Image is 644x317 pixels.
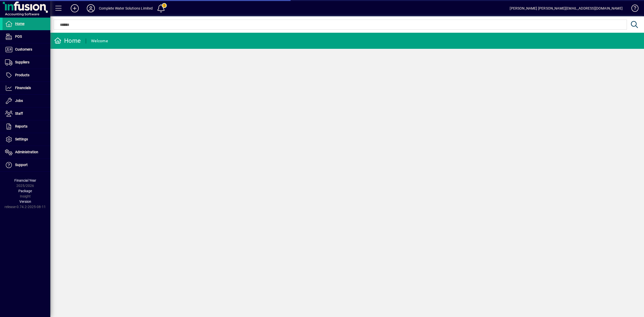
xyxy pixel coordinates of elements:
[15,47,32,51] span: Customers
[15,22,24,26] span: Home
[3,30,50,43] a: POS
[3,159,50,171] a: Support
[15,34,22,38] span: POS
[15,111,23,115] span: Staff
[15,60,29,64] span: Suppliers
[3,95,50,107] a: Jobs
[91,37,108,45] div: Welcome
[15,137,28,141] span: Settings
[15,99,23,103] span: Jobs
[15,73,29,77] span: Products
[510,4,623,12] div: [PERSON_NAME] [PERSON_NAME][EMAIL_ADDRESS][DOMAIN_NAME]
[54,37,81,45] div: Home
[18,189,32,193] span: Package
[83,4,99,13] button: Profile
[15,86,31,90] span: Financials
[3,107,50,120] a: Staff
[3,56,50,69] a: Suppliers
[3,82,50,94] a: Financials
[99,4,153,12] div: Complete Water Solutions Limited
[3,133,50,146] a: Settings
[15,150,38,154] span: Administration
[14,178,36,182] span: Financial Year
[3,146,50,158] a: Administration
[19,200,31,204] span: Version
[15,124,27,128] span: Reports
[67,4,83,13] button: Add
[3,69,50,82] a: Products
[628,1,638,17] a: Knowledge Base
[3,43,50,56] a: Customers
[3,120,50,133] a: Reports
[15,163,28,167] span: Support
